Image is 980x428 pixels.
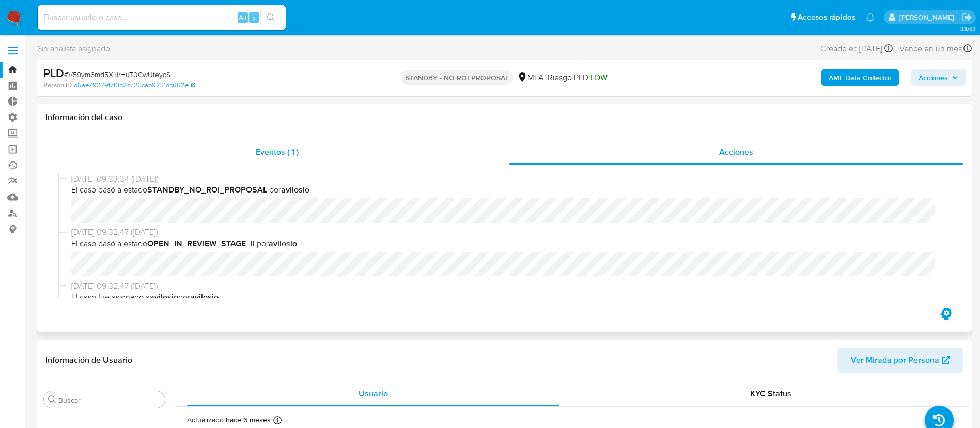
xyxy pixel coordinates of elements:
input: Buscar usuario o caso... [38,11,286,24]
button: Buscar [48,395,56,404]
span: Sin analista asignado [37,43,110,54]
span: Acciones [719,146,753,158]
span: Acciones [919,69,948,86]
div: MLA [517,72,543,83]
p: STANDBY - NO ROI PROPOSAL [401,70,513,85]
span: [DATE] 09:33:34 ([DATE]) [71,173,947,185]
span: El caso fue asignado a por [71,291,947,303]
span: [DATE] 09:32:47 ([DATE]) [71,281,947,292]
b: PLD [43,65,64,81]
b: avilosio [190,291,219,303]
span: Riesgo PLD: [548,72,608,83]
b: avilosio [150,291,178,303]
button: Acciones [911,69,966,86]
a: d5ae79279f7f0b2c723cab9231dc662e [74,81,195,90]
div: Creado el: [DATE] [820,41,893,55]
span: Vence en un mes [899,43,962,54]
button: Ver Mirada por Persona [837,348,963,373]
span: El caso pasó a estado por [71,238,947,249]
input: Buscar [58,395,161,405]
button: AML Data Collector [821,69,899,86]
span: Ver Mirada por Persona [851,348,939,373]
b: OPEN_IN_REVIEW_STAGE_II [147,238,255,249]
span: s [253,12,256,22]
button: search-icon [260,10,282,25]
span: KYC Status [750,388,791,400]
b: avilosio [269,238,297,249]
p: Actualizado hace 6 meses [187,415,271,425]
b: Person ID [43,81,72,90]
span: Alt [239,12,247,22]
span: # V59ym6md5XNrHuT0CwUteycS [64,69,170,80]
span: LOW [590,71,608,83]
span: Eventos ( 1 ) [256,146,299,158]
span: Accesos rápidos [798,12,855,23]
p: leandro.caroprese@mercadolibre.com [899,12,958,22]
b: AML Data Collector [829,69,892,86]
h1: Información del caso [45,112,963,123]
span: Usuario [359,388,388,400]
a: Salir [961,12,972,23]
b: STANDBY_NO_ROI_PROPOSAL [147,184,267,196]
span: - [895,41,897,55]
h1: Información de Usuario [45,355,132,365]
a: Notificaciones [866,13,875,22]
b: avilosio [281,184,309,196]
span: [DATE] 09:32:47 ([DATE]) [71,227,947,238]
span: El caso pasó a estado por [71,184,947,196]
